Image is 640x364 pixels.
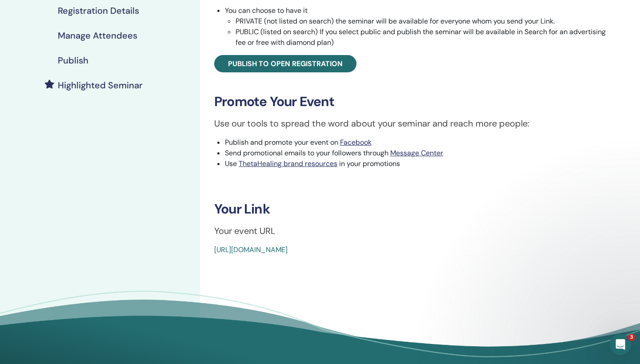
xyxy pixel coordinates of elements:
[214,117,612,130] p: Use our tools to spread the word about your seminar and reach more people:
[228,59,343,68] span: Publish to open registration
[58,5,139,16] h4: Registration Details
[225,137,612,148] li: Publish and promote your event on
[340,138,372,147] a: Facebook
[214,201,612,217] h3: Your Link
[236,27,612,48] li: PUBLIC (listed on search) If you select public and publish the seminar will be available in Searc...
[628,334,635,341] span: 3
[225,5,612,48] li: You can choose to have it
[214,94,612,110] h3: Promote Your Event
[214,245,288,254] a: [URL][DOMAIN_NAME]
[390,148,443,158] a: Message Center
[225,148,612,158] li: Send promotional emails to your followers through
[462,278,640,340] iframe: Intercom notifications message
[236,16,612,27] li: PRIVATE (not listed on search) the seminar will be available for everyone whom you send your Link.
[214,55,356,72] a: Publish to open registration
[239,159,337,168] a: ThetaHealing brand resources
[610,334,631,355] iframe: Intercom live chat
[58,55,88,66] h4: Publish
[225,158,612,169] li: Use in your promotions
[58,80,143,91] h4: Highlighted Seminar
[58,30,137,41] h4: Manage Attendees
[214,224,612,237] p: Your event URL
